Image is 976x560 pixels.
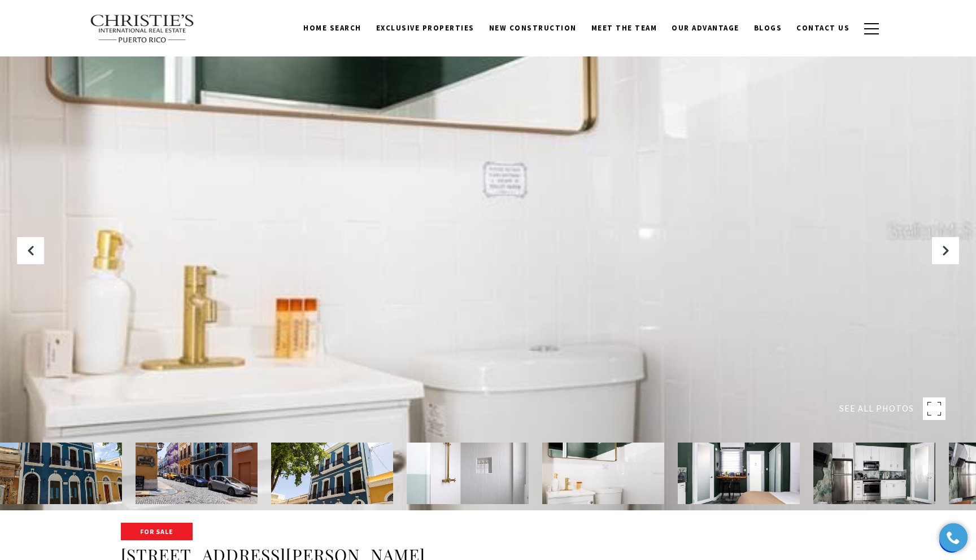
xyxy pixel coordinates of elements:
[664,17,747,39] a: Our Advantage
[678,443,800,504] img: 9 CALLE DEL MERCADO
[754,23,782,33] span: Blogs
[136,443,258,504] img: 9 CALLE DEL MERCADO
[672,23,739,33] span: Our Advantage
[857,12,886,45] button: button
[584,17,665,39] a: Meet the Team
[17,237,44,264] button: Previous Slide
[796,23,849,33] span: Contact Us
[376,23,474,33] span: Exclusive Properties
[489,23,577,33] span: New Construction
[369,17,482,39] a: Exclusive Properties
[839,401,914,416] span: SEE ALL PHOTOS
[932,237,959,264] button: Next Slide
[407,443,529,504] img: 9 CALLE DEL MERCADO
[813,443,935,504] img: 9 CALLE DEL MERCADO
[747,17,790,39] a: Blogs
[482,17,584,39] a: New Construction
[271,443,393,504] img: 9 CALLE DEL MERCADO
[296,17,369,39] a: Home Search
[90,14,195,43] img: Christie's International Real Estate text transparent background
[542,443,664,504] img: 9 CALLE DEL MERCADO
